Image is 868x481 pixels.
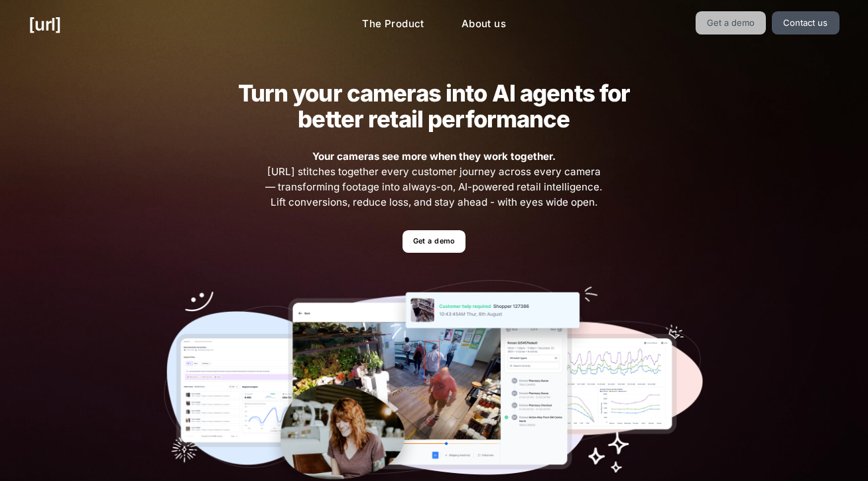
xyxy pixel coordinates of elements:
[351,11,435,37] a: The Product
[217,80,651,132] h2: Turn your cameras into AI agents for better retail performance
[312,150,556,163] strong: Your cameras see more when they work together.
[264,149,605,210] span: [URL] stitches together every customer journey across every camera — transforming footage into al...
[403,230,465,253] a: Get a demo
[772,11,839,34] a: Contact us
[696,11,767,34] a: Get a demo
[29,11,61,37] a: [URL]
[451,11,517,37] a: About us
